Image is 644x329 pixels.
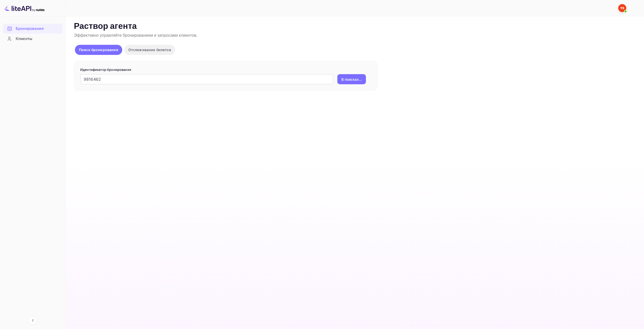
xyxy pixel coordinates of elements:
ya-tr-span: Отслеживание билетов [128,48,171,52]
ya-tr-span: Идентификатор бронирования [80,68,131,72]
ya-tr-span: Эффективно управляйте бронированием и запросами клиентов. [74,33,197,38]
button: Свернуть навигацию [28,316,37,325]
input: Введите идентификатор бронирования (например, 63782194) [80,74,333,84]
a: Бронирования [3,24,63,33]
ya-tr-span: Поиск бронирования [79,48,118,52]
a: Клиенты [3,34,63,43]
ya-tr-span: В поисках... [341,77,362,82]
ya-tr-span: Клиенты [16,36,32,42]
button: В поисках... [337,74,366,84]
div: Клиенты [3,34,63,44]
img: Логотип LiteAPI [4,4,45,12]
ya-tr-span: Раствор агента [74,21,137,32]
img: Служба Поддержки Яндекса [618,4,626,12]
ya-tr-span: Бронирования [16,26,44,32]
